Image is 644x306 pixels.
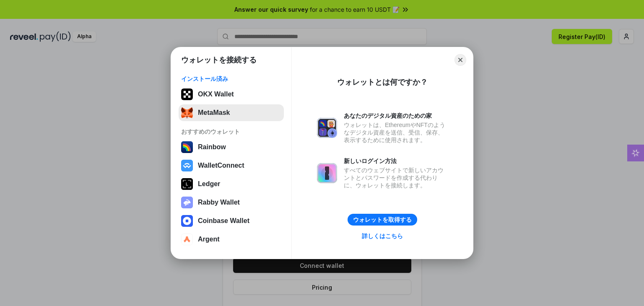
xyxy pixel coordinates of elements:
div: OKX Wallet [198,91,234,98]
button: ウォレットを取得する [348,214,417,226]
button: Ledger [179,176,284,192]
div: インストール済み [181,75,281,83]
div: ウォレットは、EthereumやNFTのようなデジタル資産を送信、受信、保存、表示するために使用されます。 [344,121,448,144]
div: あなたのデジタル資産のための家 [344,112,448,119]
div: Argent [198,236,220,243]
div: 新しいログイン方法 [344,157,448,165]
img: svg+xml,%3Csvg%20width%3D%22120%22%20height%3D%22120%22%20viewBox%3D%220%200%20120%20120%22%20fil... [181,141,193,153]
img: svg+xml,%3Csvg%20xmlns%3D%22http%3A%2F%2Fwww.w3.org%2F2000%2Fsvg%22%20fill%3D%22none%22%20viewBox... [317,163,337,183]
img: svg+xml,%3Csvg%20xmlns%3D%22http%3A%2F%2Fwww.w3.org%2F2000%2Fsvg%22%20width%3D%2228%22%20height%3... [181,178,193,190]
button: Rabby Wallet [179,194,284,211]
div: すべてのウェブサイトで新しいアカウントとパスワードを作成する代わりに、ウォレットを接続します。 [344,166,448,189]
img: svg+xml,%3Csvg%20xmlns%3D%22http%3A%2F%2Fwww.w3.org%2F2000%2Fsvg%22%20fill%3D%22none%22%20viewBox... [181,197,193,208]
button: Rainbow [179,139,284,156]
div: Rabby Wallet [198,199,240,206]
button: OKX Wallet [179,86,284,103]
img: svg+xml,%3Csvg%20width%3D%2228%22%20height%3D%2228%22%20viewBox%3D%220%200%2028%2028%22%20fill%3D... [181,215,193,227]
img: svg+xml,%3Csvg%20width%3D%2228%22%20height%3D%2228%22%20viewBox%3D%220%200%2028%2028%22%20fill%3D... [181,233,193,245]
img: svg+xml,%3Csvg%20width%3D%2228%22%20height%3D%2228%22%20viewBox%3D%220%200%2028%2028%22%20fill%3D... [181,160,193,171]
img: 5VZ71FV6L7PA3gg3tXrdQ+DgLhC+75Wq3no69P3MC0NFQpx2lL04Ql9gHK1bRDjsSBIvScBnDTk1WrlGIZBorIDEYJj+rhdgn... [181,88,193,100]
div: Ledger [198,180,220,188]
h1: ウォレットを接続する [181,55,257,65]
div: おすすめのウォレット [181,128,281,135]
button: Close [454,54,466,66]
button: MetaMask [179,104,284,121]
img: svg+xml;base64,PHN2ZyB3aWR0aD0iMzUiIGhlaWdodD0iMzQiIHZpZXdCb3g9IjAgMCAzNSAzNCIgZmlsbD0ibm9uZSIgeG... [181,107,193,119]
div: ウォレットとは何ですか？ [337,77,428,87]
div: WalletConnect [198,162,244,169]
div: Rainbow [198,143,226,151]
div: 詳しくはこちら [362,232,403,240]
button: WalletConnect [179,157,284,174]
a: 詳しくはこちら [357,231,408,241]
div: ウォレットを取得する [353,216,412,223]
button: Coinbase Wallet [179,213,284,229]
div: Coinbase Wallet [198,217,249,225]
button: Argent [179,231,284,248]
img: svg+xml,%3Csvg%20xmlns%3D%22http%3A%2F%2Fwww.w3.org%2F2000%2Fsvg%22%20fill%3D%22none%22%20viewBox... [317,118,337,138]
div: MetaMask [198,109,230,117]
